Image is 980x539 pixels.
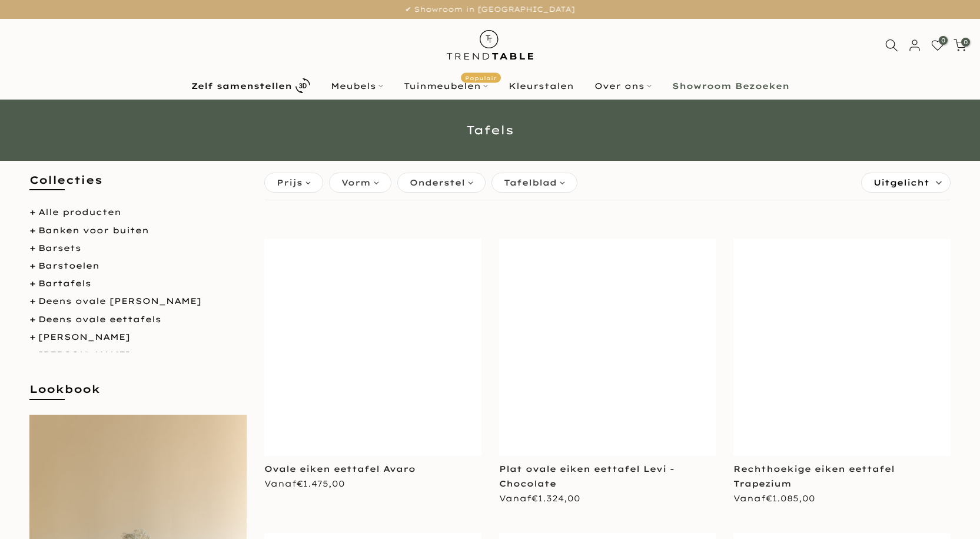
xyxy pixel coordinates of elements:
[38,260,99,271] a: Barstoelen
[38,332,130,342] a: [PERSON_NAME]
[498,79,584,93] a: Kleurstalen
[931,39,944,52] a: 0
[191,82,292,90] b: Zelf samenstellen
[733,464,895,489] a: Rechthoekige eiken eettafel Trapezium
[38,278,91,289] a: Bartafels
[264,478,345,489] span: Vanaf
[584,79,662,93] a: Over ons
[939,36,948,45] span: 0
[954,39,966,52] a: 0
[766,493,815,504] span: €1.085,00
[38,243,81,253] a: Barsets
[38,349,130,360] a: [PERSON_NAME]
[410,176,465,189] span: Onderstel
[181,75,320,96] a: Zelf samenstellen
[264,464,416,474] a: Ovale eiken eettafel Avaro
[393,79,498,93] a: TuinmeubelenPopulair
[29,173,247,199] h5: Collecties
[499,464,675,489] a: Plat ovale eiken eettafel Levi - Chocolate
[438,19,542,71] img: trend-table
[341,176,371,189] span: Vorm
[146,124,835,136] h1: Tafels
[277,176,303,189] span: Prijs
[461,72,501,82] span: Populair
[499,493,580,504] span: Vanaf
[662,79,799,93] a: Showroom Bezoeken
[38,225,149,236] a: Banken voor buiten
[38,207,121,217] a: Alle producten
[733,493,815,504] span: Vanaf
[862,173,950,192] label: Sorteren:Uitgelicht
[320,79,393,93] a: Meubels
[961,38,970,47] span: 0
[38,296,201,306] a: Deens ovale [PERSON_NAME]
[29,382,247,408] h5: Lookbook
[38,314,161,325] a: Deens ovale eettafels
[873,173,929,192] span: Uitgelicht
[504,176,557,189] span: Tafelblad
[531,493,580,504] span: €1.324,00
[672,82,789,90] b: Showroom Bezoeken
[297,478,345,489] span: €1.475,00
[15,3,965,16] p: ✔ Showroom in [GEOGRAPHIC_DATA]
